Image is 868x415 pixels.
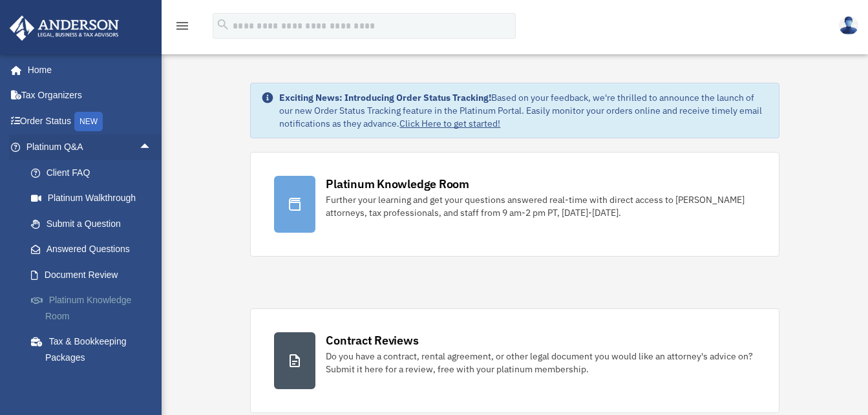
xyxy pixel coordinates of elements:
[18,262,171,288] a: Document Review
[279,91,768,130] div: Based on your feedback, we're thrilled to announce the launch of our new Order Status Tracking fe...
[250,152,779,257] a: Platinum Knowledge Room Further your learning and get your questions answered real-time with dire...
[18,186,171,211] a: Platinum Walkthrough
[18,211,171,237] a: Submit a Question
[139,134,165,161] span: arrow_drop_up
[839,16,858,35] img: User Pic
[326,193,755,219] div: Further your learning and get your questions answered real-time with direct access to [PERSON_NAM...
[18,160,171,186] a: Client FAQ
[216,17,230,32] i: search
[6,16,123,41] img: Anderson Advisors Platinum Portal
[18,237,171,262] a: Answered Questions
[9,57,165,83] a: Home
[175,18,190,34] i: menu
[250,308,779,413] a: Contract Reviews Do you have a contract, rental agreement, or other legal document you would like...
[279,92,491,103] strong: Exciting News: Introducing Order Status Tracking!
[9,134,171,160] a: Platinum Q&Aarrow_drop_up
[175,23,190,34] a: menu
[18,329,171,370] a: Tax & Bookkeeping Packages
[9,83,171,109] a: Tax Organizers
[18,288,171,329] a: Platinum Knowledge Room
[9,108,171,134] a: Order StatusNEW
[399,118,500,129] a: Click Here to get started!
[326,332,418,348] div: Contract Reviews
[326,176,469,192] div: Platinum Knowledge Room
[326,350,755,376] div: Do you have a contract, rental agreement, or other legal document you would like an attorney's ad...
[74,112,103,131] div: NEW
[18,370,171,396] a: Land Trust & Deed Forum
